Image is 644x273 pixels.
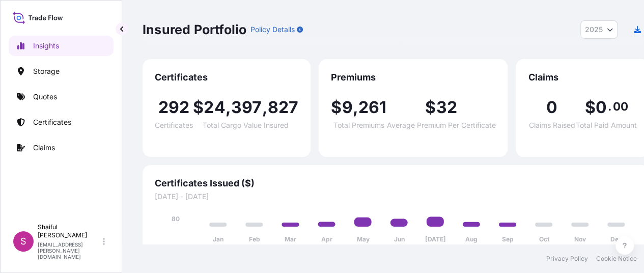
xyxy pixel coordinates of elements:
[529,122,575,129] span: Claims Raised
[213,235,223,243] tspan: Jan
[610,235,622,243] tspan: Dec
[331,99,342,116] span: $
[143,21,246,38] p: Insured Portfolio
[193,99,204,116] span: $
[394,235,404,243] tspan: Jun
[158,99,190,116] span: 292
[9,138,114,158] a: Claims
[331,71,495,84] span: Premiums
[155,122,193,129] span: Certificates
[546,99,557,116] span: 0
[584,99,595,116] span: $
[204,99,225,116] span: 24
[612,102,628,111] span: 00
[502,235,514,243] tspan: Sep
[33,117,71,127] p: Certificates
[528,71,637,84] span: Claims
[436,99,457,116] span: 32
[574,235,586,243] tspan: Nov
[596,255,637,263] a: Cookie Notice
[9,87,114,107] a: Quotes
[425,99,436,116] span: $
[33,143,55,153] p: Claims
[539,235,549,243] tspan: Oct
[425,235,446,243] tspan: [DATE]
[585,24,603,35] span: 2025
[249,235,260,243] tspan: Feb
[9,36,114,56] a: Insights
[38,223,101,239] p: Shaiful [PERSON_NAME]
[386,122,495,129] span: Average Premium Per Certificate
[608,102,611,111] span: .
[465,235,478,243] tspan: Aug
[33,41,59,51] p: Insights
[9,61,114,81] a: Storage
[203,122,289,129] span: Total Cargo Value Insured
[20,236,26,247] span: S
[321,235,332,243] tspan: Apr
[285,235,296,243] tspan: Mar
[356,235,370,243] tspan: May
[155,177,637,189] span: Certificates Issued ($)
[333,122,384,129] span: Total Premiums
[33,92,57,102] p: Quotes
[155,192,637,202] span: [DATE] - [DATE]
[268,99,299,116] span: 827
[353,99,358,116] span: ,
[358,99,387,116] span: 261
[155,71,298,84] span: Certificates
[580,20,618,39] button: Year Selector
[262,99,267,116] span: ,
[226,99,231,116] span: ,
[546,255,588,263] a: Privacy Policy
[576,122,637,129] span: Total Paid Amount
[38,241,101,260] p: [EMAIL_ADDRESS][PERSON_NAME][DOMAIN_NAME]
[172,215,180,223] tspan: 80
[595,99,606,116] span: 0
[33,66,60,76] p: Storage
[342,99,352,116] span: 9
[231,99,262,116] span: 397
[250,24,295,35] p: Policy Details
[9,112,114,132] a: Certificates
